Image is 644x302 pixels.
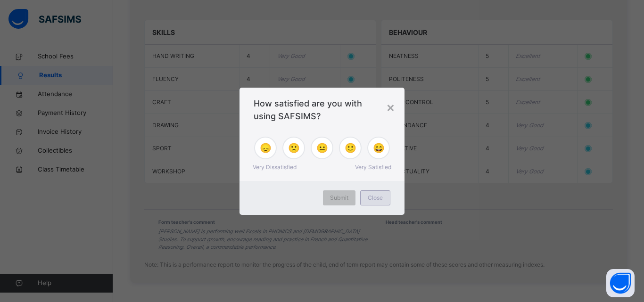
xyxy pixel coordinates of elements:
[368,194,383,202] span: Close
[260,141,272,155] span: 😞
[373,141,385,155] span: 😄
[345,141,356,155] span: 🙂
[253,163,297,171] span: Very Dissatisfied
[355,163,391,171] span: Very Satisfied
[288,141,300,155] span: 🙁
[254,97,390,122] span: How satisfied are you with using SAFSIMS?
[386,97,395,117] div: ×
[330,194,348,202] span: Submit
[606,269,635,297] button: Open asap
[316,141,328,155] span: 😐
